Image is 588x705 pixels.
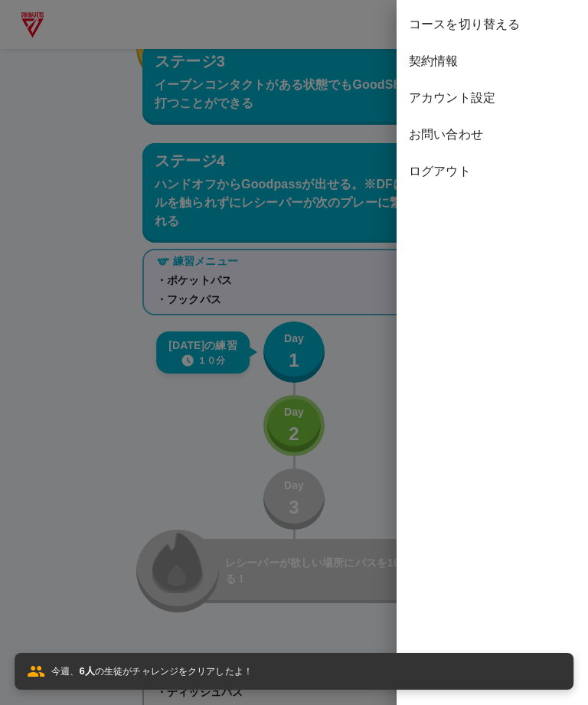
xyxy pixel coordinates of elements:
div: アカウント設定 [397,80,588,116]
span: お問い合わせ [409,126,576,144]
span: ログアウト [409,162,576,181]
span: 6 人 [80,665,95,677]
div: 契約情報 [397,43,588,80]
span: アカウント設定 [409,89,576,107]
span: コースを切り替える [409,15,576,34]
p: 今週、 の生徒がチャレンジをクリアしたよ！ [51,664,253,679]
div: コースを切り替える [397,6,588,43]
div: お問い合わせ [397,116,588,153]
div: ログアウト [397,153,588,190]
span: 契約情報 [409,52,576,70]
